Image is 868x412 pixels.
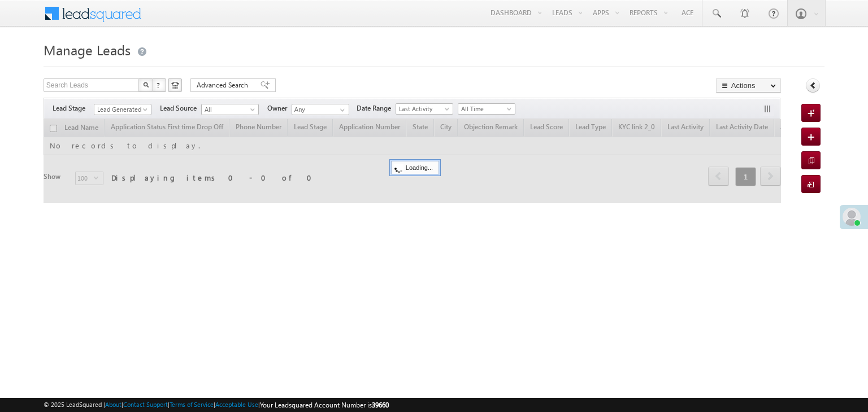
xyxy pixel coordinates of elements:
a: All Time [458,103,515,115]
a: About [105,401,121,408]
span: Lead Stage [53,103,94,113]
span: © 2025 LeadSquared | | | | | [44,400,389,410]
span: Lead Source [160,103,201,113]
span: ? [157,80,162,90]
span: Owner [267,103,292,113]
span: 39660 [372,401,389,409]
div: Loading... [391,161,439,174]
a: Show All Items [334,104,348,116]
span: Your Leadsquared Account Number is [260,401,389,409]
a: Terms of Service [170,401,214,408]
span: Manage Leads [44,41,131,59]
span: All Time [458,104,512,114]
a: Acceptable Use [215,401,258,408]
input: Type to Search [292,104,349,115]
button: Actions [716,78,781,93]
a: Last Activity [396,103,453,115]
span: Date Range [357,103,396,113]
span: Lead Generated [94,104,148,115]
a: Contact Support [123,401,168,408]
img: Search [143,82,149,87]
a: All [201,104,259,115]
span: All [202,104,255,115]
a: Lead Generated [94,104,151,115]
button: ? [153,78,166,92]
span: Advanced Search [197,80,251,90]
span: Last Activity [396,104,450,114]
